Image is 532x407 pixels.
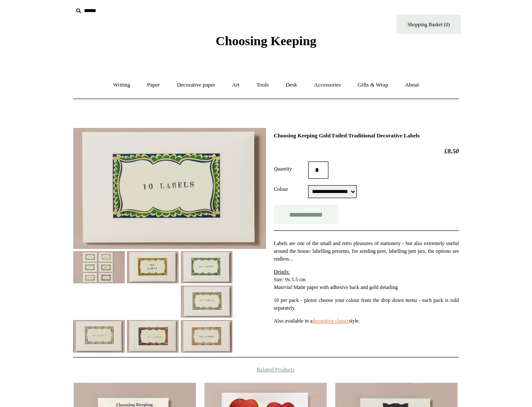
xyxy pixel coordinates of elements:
[139,74,168,96] a: Paper
[274,296,459,312] p: 10 per pack - please choose your colour from the drop down menu - each pack is sold separately.
[274,147,459,155] h2: £8.50
[181,286,232,318] img: Choosing Keeping Gold Foiled Traditional Decorative Labels
[216,34,316,48] span: Choosing Keeping
[312,318,349,324] a: decorative classic
[274,284,294,290] em: Material:
[169,74,223,96] a: Decorative paper
[278,74,305,96] a: Desk
[181,251,232,283] img: Choosing Keeping Gold Foiled Traditional Decorative Labels
[274,277,288,283] em: Size: 9
[274,132,459,139] h1: Choosing Keeping Gold Foiled Traditional Decorative Labels
[181,320,232,352] img: Choosing Keeping Gold Foiled Traditional Decorative Labels
[73,251,125,283] img: Choosing Keeping Gold Foiled Traditional Decorative Labels
[397,74,427,96] a: About
[73,128,266,249] img: Choosing Keeping Gold Foiled Traditional Decorative Labels
[249,74,277,96] a: Tools
[51,366,481,373] h4: Related Products
[105,74,138,96] a: Writing
[396,15,461,34] a: Shopping Basket (0)
[274,317,459,325] p: Also available in a style.
[274,268,459,291] p: x 5.5 cm Matte paper with adhesive back and gold detailing
[306,74,349,96] a: Accessories
[127,251,179,283] img: Choosing Keeping Gold Foiled Traditional Decorative Labels
[224,74,247,96] a: Art
[274,165,308,173] label: Quantity
[216,40,316,47] a: Choosing Keeping
[127,320,179,352] img: Choosing Keeping Gold Foiled Traditional Decorative Labels
[274,239,459,263] p: Labels are one of the small and retro pleasures of stationery - but also extremely useful around ...
[274,269,290,275] span: Details:
[274,185,308,193] label: Colour
[73,320,125,352] img: Choosing Keeping Gold Foiled Traditional Decorative Labels
[350,74,396,96] a: Gifts & Wrap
